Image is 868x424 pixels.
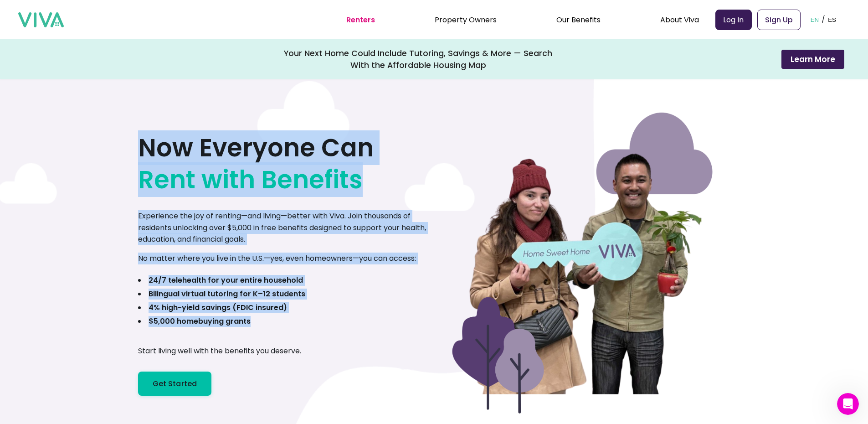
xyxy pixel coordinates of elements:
[346,15,375,25] a: Renters
[808,5,822,34] button: EN
[138,372,212,396] a: Get Started
[138,345,301,357] p: Start living well with the benefits you deserve.
[149,302,287,313] b: 4% high-yield savings (FDIC insured)
[138,132,374,196] h1: Now Everyone Can
[435,15,497,25] a: Property Owners
[757,10,801,30] a: Sign Up
[781,50,844,69] button: Learn More
[149,275,303,285] b: 24/7 telehealth for your entire household
[822,13,825,26] p: /
[660,8,699,31] div: About Viva
[556,8,601,31] div: Our Benefits
[138,164,363,196] span: Rent with Benefits
[138,210,434,245] p: Experience the joy of renting—and living—better with Viva. Join thousands of residents unlocking ...
[18,12,64,28] img: viva
[825,5,839,34] button: ES
[149,289,305,299] b: Bilingual virtual tutoring for K–12 students
[149,316,251,326] b: $5,000 homebuying grants
[138,253,416,264] p: No matter where you live in the U.S.—yes, even homeowners—you can access:
[715,10,752,30] a: Log In
[284,47,553,71] div: Your Next Home Could Include Tutoring, Savings & More — Search With the Affordable Housing Map
[837,393,859,415] iframe: Intercom live chat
